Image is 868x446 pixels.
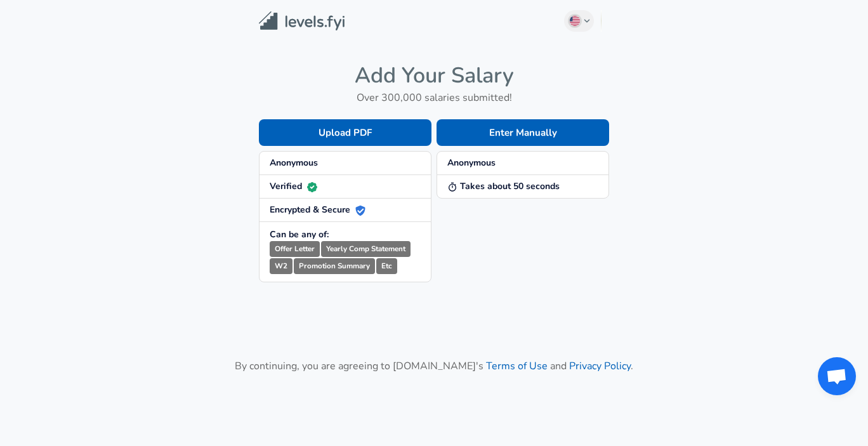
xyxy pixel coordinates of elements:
button: Upload PDF [259,119,431,146]
strong: Encrypted & Secure [270,204,365,216]
button: Enter Manually [437,119,609,146]
div: Open chat [818,357,856,395]
a: Privacy Policy [569,359,631,373]
small: Yearly Comp Statement [321,241,411,257]
strong: Anonymous [447,157,496,169]
strong: Verified [270,180,317,192]
strong: Can be any of: [270,228,329,240]
a: Terms of Use [486,359,548,373]
strong: Anonymous [270,157,318,169]
h6: Over 300,000 salaries submitted! [259,89,609,107]
img: English (US) [570,16,580,26]
small: Promotion Summary [294,258,375,274]
small: Offer Letter [270,241,320,257]
h4: Add Your Salary [259,62,609,89]
small: W2 [270,258,293,274]
img: Levels.fyi [259,11,345,31]
button: English (US) [564,10,595,32]
strong: Takes about 50 seconds [447,180,560,192]
small: Etc [376,258,397,274]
